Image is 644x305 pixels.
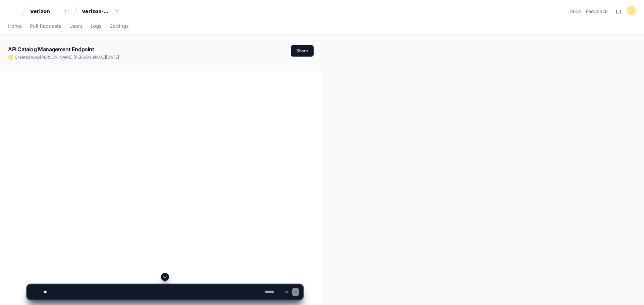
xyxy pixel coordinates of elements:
a: Home [8,19,22,34]
div: Verizon-Clarify-Catalog-Management [82,8,111,15]
a: Pull Requests [30,19,61,34]
button: Share [291,45,314,57]
app-text-character-animate: API Catalog Management Endpoint [8,46,94,53]
a: Docs [570,8,581,15]
a: Settings [109,19,128,34]
button: Verizon-Clarify-Catalog-Management [79,5,122,17]
span: Pull Requests [30,24,61,28]
div: Verizon [30,8,59,15]
span: Logs [91,24,101,28]
span: [DATE] [106,55,119,60]
span: Home [8,24,22,28]
span: Settings [109,24,128,28]
button: Verizon [28,5,70,17]
button: Feedback [586,8,608,15]
span: Created by [15,55,119,60]
span: @ [36,55,40,60]
span: [PERSON_NAME].[PERSON_NAME] [40,55,106,60]
span: Users [69,24,83,28]
a: Logs [91,19,101,34]
a: Users [69,19,83,34]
